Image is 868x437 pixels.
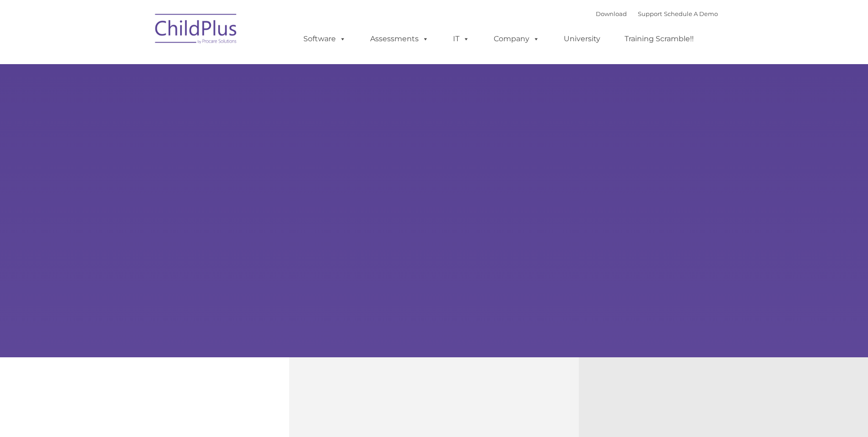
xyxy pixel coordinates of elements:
font: | [596,10,718,17]
img: ChildPlus by Procare Solutions [151,7,242,53]
a: Company [485,30,549,48]
a: Training Scramble!! [615,30,703,48]
a: Schedule A Demo [664,10,718,17]
a: University [555,30,609,48]
a: Software [294,30,355,48]
a: IT [444,30,479,48]
a: Support [638,10,662,17]
a: Assessments [361,30,438,48]
a: Download [596,10,627,17]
